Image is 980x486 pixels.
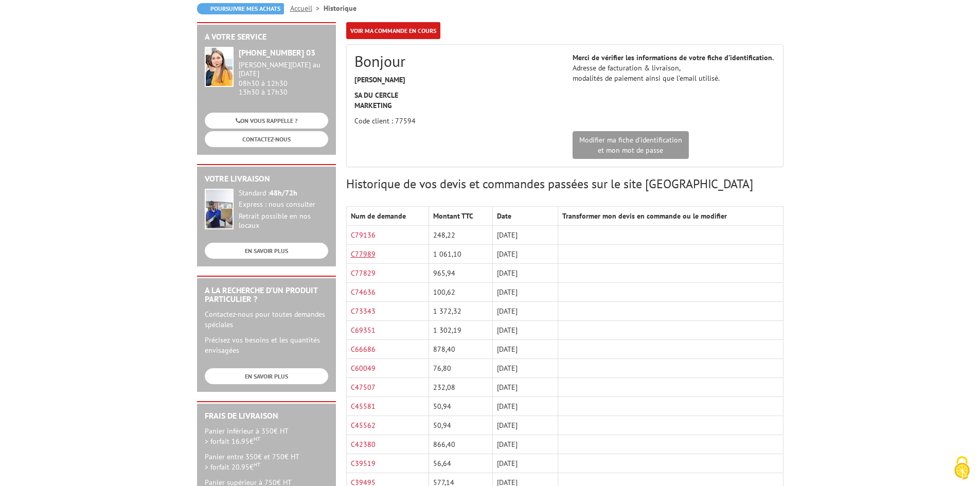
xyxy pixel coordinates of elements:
[573,52,775,83] p: Adresse de facturation & livraison, modalités de paiement ainsi que l’email utilisé.
[205,437,260,446] span: > forfait 16.95€
[205,47,234,87] img: widget-service.jpg
[949,455,975,481] img: Cookies (fenêtre modale)
[290,4,324,13] a: Accueil
[351,364,376,373] a: C60049
[492,359,558,378] td: [DATE]
[492,321,558,340] td: [DATE]
[351,287,376,297] a: C74636
[351,230,376,240] a: C79136
[346,207,429,226] th: Num de demande
[492,207,558,226] th: Date
[492,435,558,454] td: [DATE]
[270,188,297,197] strong: 48h/72h
[351,383,376,392] a: C47507
[351,421,376,430] a: C45562
[324,3,357,13] li: Historique
[346,177,783,191] h3: Historique de vos devis et commandes passées sur le site [GEOGRAPHIC_DATA]
[354,91,398,110] strong: SA DU CERCLE MARKETING
[429,207,492,226] th: Montant TTC
[205,462,260,472] span: > forfait 20.95€
[429,302,492,321] td: 1 372,32
[205,368,328,384] a: EN SAVOIR PLUS
[254,435,260,442] sup: HT
[205,286,328,304] h2: A la recherche d'un produit particulier ?
[429,454,492,473] td: 56,64
[944,451,980,486] button: Cookies (fenêtre modale)
[346,22,440,39] a: Voir ma commande en cours
[573,131,689,159] a: Modifier ma fiche d'identificationet mon mot de passe
[205,452,328,472] p: Panier entre 350€ et 750€ HT
[239,212,328,230] div: Retrait possible en nos locaux
[573,53,774,62] strong: Merci de vérifier les informations de votre fiche d’identification.
[492,302,558,321] td: [DATE]
[351,459,376,468] a: C39519
[354,52,557,69] h2: Bonjour
[205,189,234,229] img: widget-livraison.jpg
[239,200,328,209] div: Express : nous consulter
[254,461,260,468] sup: HT
[492,245,558,264] td: [DATE]
[492,416,558,435] td: [DATE]
[197,3,284,14] a: Poursuivre mes achats
[239,47,315,58] strong: [PHONE_NUMBER] 03
[429,359,492,378] td: 76,80
[429,435,492,454] td: 866,40
[205,411,328,421] h2: Frais de Livraison
[492,397,558,416] td: [DATE]
[492,378,558,397] td: [DATE]
[492,264,558,283] td: [DATE]
[351,326,376,335] a: C69351
[492,340,558,359] td: [DATE]
[351,440,376,449] a: C42380
[429,283,492,302] td: 100,62
[558,207,783,226] th: Transformer mon devis en commande ou le modifier
[354,75,405,84] strong: [PERSON_NAME]
[429,378,492,397] td: 232,08
[354,116,557,126] p: Code client : 77594
[429,264,492,283] td: 965,94
[205,32,328,42] h2: A votre service
[429,321,492,340] td: 1 302,19
[239,61,328,78] div: [PERSON_NAME][DATE] au [DATE]
[205,174,328,184] h2: Votre livraison
[239,189,328,198] div: Standard :
[492,226,558,245] td: [DATE]
[429,397,492,416] td: 50,94
[351,268,376,278] a: C77829
[205,426,328,446] p: Panier inférieur à 350€ HT
[429,245,492,264] td: 1 061,10
[429,340,492,359] td: 878,40
[205,113,328,129] a: ON VOUS RAPPELLE ?
[351,307,376,316] a: C73343
[205,131,328,147] a: CONTACTEZ-NOUS
[492,283,558,302] td: [DATE]
[205,309,328,330] p: Contactez-nous pour toutes demandes spéciales
[492,454,558,473] td: [DATE]
[429,226,492,245] td: 248,22
[351,249,376,259] a: C77989
[351,345,376,354] a: C66686
[205,335,328,355] p: Précisez vos besoins et les quantités envisagées
[239,61,328,96] div: 08h30 à 12h30 13h30 à 17h30
[351,402,376,411] a: C45581
[205,243,328,259] a: EN SAVOIR PLUS
[429,416,492,435] td: 50,94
